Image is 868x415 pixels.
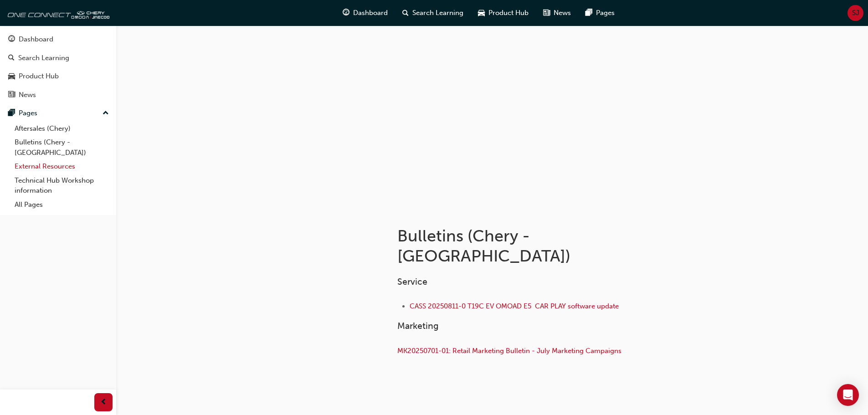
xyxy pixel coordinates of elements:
span: News [554,8,571,18]
span: pages-icon [8,109,15,118]
a: Bulletins (Chery - [GEOGRAPHIC_DATA]) [11,135,113,159]
div: Product Hub [19,71,59,82]
a: MK20250701-01: Retail Marketing Bulletin - July Marketing Campaigns [397,347,621,355]
span: Pages [596,8,615,18]
span: prev-icon [100,397,107,408]
span: guage-icon [343,7,349,19]
span: Service [397,277,427,287]
button: DashboardSearch LearningProduct HubNews [4,29,113,105]
span: up-icon [103,108,109,119]
div: Search Learning [18,53,69,63]
span: news-icon [543,7,550,19]
a: Aftersales (Chery) [11,122,113,136]
span: Search Learning [412,8,463,18]
a: All Pages [11,198,113,212]
h1: Bulletins (Chery - [GEOGRAPHIC_DATA]) [397,226,696,266]
a: Product Hub [4,68,113,85]
div: News [19,90,36,100]
span: Dashboard [353,8,388,18]
span: pages-icon [586,7,592,19]
button: SJ [847,5,863,21]
a: External Resources [11,159,113,174]
div: Pages [19,108,37,118]
a: Search Learning [4,50,113,67]
a: pages-iconPages [578,4,622,22]
a: car-iconProduct Hub [471,4,536,22]
a: Technical Hub Workshop information [11,174,113,198]
img: oneconnect [5,4,109,22]
span: Marketing [397,321,439,331]
a: Dashboard [4,31,113,48]
span: Product Hub [488,8,529,18]
span: news-icon [8,91,15,99]
a: news-iconNews [536,4,578,22]
span: search-icon [402,7,409,19]
a: search-iconSearch Learning [395,4,471,22]
a: CASS 20250811-0 T19C EV OMOAD E5 CAR PLAY software update [410,302,619,310]
span: car-icon [8,72,15,81]
div: Dashboard [19,34,53,45]
span: SJ [852,8,859,18]
span: search-icon [8,54,15,62]
button: Pages [4,105,113,122]
div: Open Intercom Messenger [837,384,859,406]
span: guage-icon [8,36,15,44]
a: guage-iconDashboard [335,4,395,22]
span: car-icon [478,7,485,19]
a: News [4,87,113,103]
